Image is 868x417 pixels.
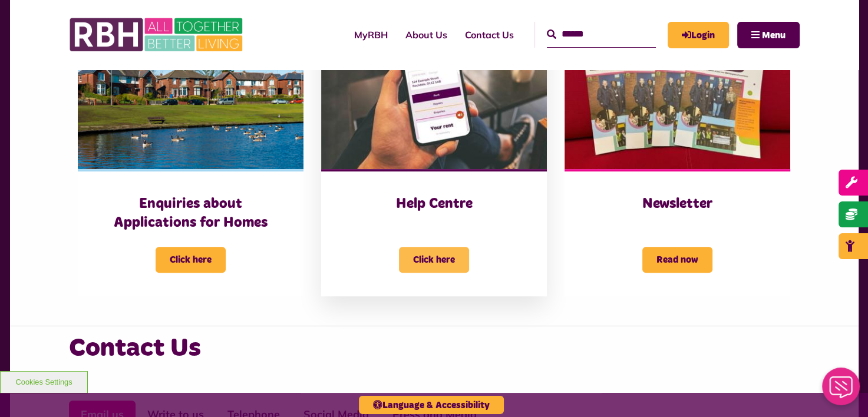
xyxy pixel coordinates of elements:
a: Help Centre Click here [321,28,547,296]
input: Search [547,22,656,47]
a: MyRBH [345,19,397,51]
span: Menu [762,31,786,40]
button: Navigation [737,22,800,48]
h3: Enquiries about Applications for Homes [101,195,280,231]
img: RBH [69,12,246,58]
span: Click here [399,247,469,273]
a: Contact Us [456,19,523,51]
button: Language & Accessibility [359,396,504,414]
a: Enquiries about Applications for Homes Click here [78,28,303,296]
h3: Newsletter [588,195,767,213]
img: Myrbh Man Wth Mobile Correct [321,28,547,170]
span: Click here [156,247,226,273]
iframe: Netcall Web Assistant for live chat [815,364,868,417]
img: RBH Newsletter Copies [565,28,790,170]
a: About Us [397,19,456,51]
h3: Help Centre [345,195,523,213]
a: MyRBH [668,22,729,48]
img: Dewhirst Rd 03 [78,28,303,170]
h3: Contact Us [69,332,800,365]
a: Newsletter Read now [565,28,790,296]
span: Read now [642,247,712,273]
